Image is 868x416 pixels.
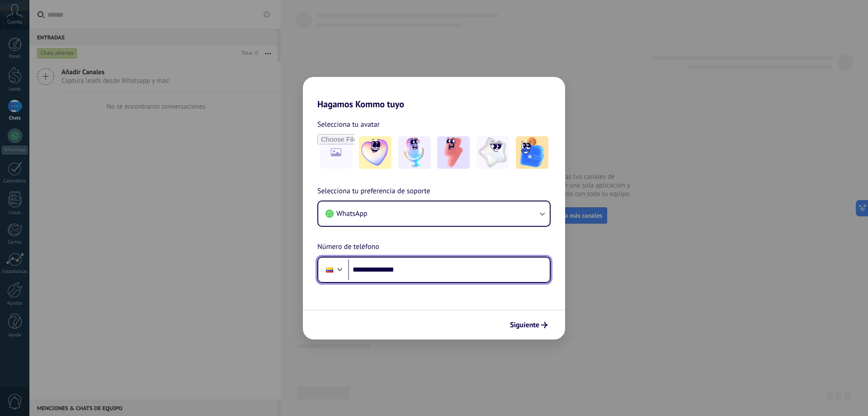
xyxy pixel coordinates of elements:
h2: Hagamos Kommo tuyo [303,77,565,110]
button: Siguiente [506,317,552,333]
img: -5.jpeg [516,136,548,169]
img: -4.jpeg [476,136,509,169]
span: Selecciona tu avatar [317,119,380,130]
span: Siguiente [510,322,539,328]
img: -3.jpeg [437,136,470,169]
img: -1.jpeg [359,136,392,169]
button: WhatsApp [318,201,550,226]
span: WhatsApp [336,209,368,218]
div: Colombia: + 57 [321,260,338,279]
span: Selecciona tu preferencia de soporte [317,186,430,197]
img: -2.jpeg [398,136,431,169]
span: Número de teléfono [317,241,379,253]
